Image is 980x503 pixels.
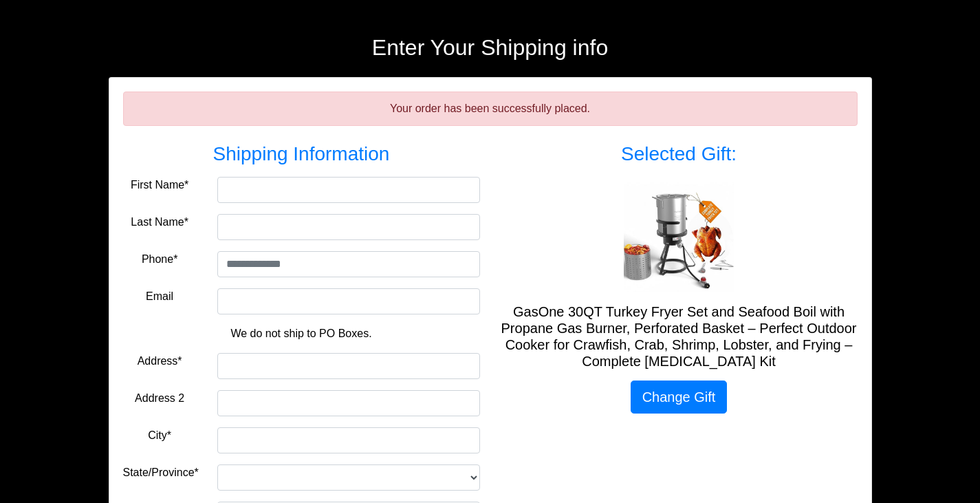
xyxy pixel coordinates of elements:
label: Phone* [142,251,178,268]
img: GasOne 30QT Turkey Fryer Set and Seafood Boil with Propane Gas Burner, Perforated Basket – Perfec... [624,182,734,292]
label: First Name* [131,177,188,193]
label: Address* [138,353,182,370]
label: State/Province* [123,464,199,481]
div: Your order has been successfully placed. [123,92,858,126]
label: Last Name* [131,214,188,231]
h3: Shipping Information [123,142,480,166]
label: Email [146,288,173,305]
label: Address 2 [135,390,184,407]
h3: Selected Gift: [501,142,858,166]
h2: Enter Your Shipping info [109,34,872,61]
a: Change Gift [631,381,728,414]
label: City* [148,427,171,444]
h5: GasOne 30QT Turkey Fryer Set and Seafood Boil with Propane Gas Burner, Perforated Basket – Perfec... [501,303,858,370]
p: We do not ship to PO Boxes. [133,325,470,342]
